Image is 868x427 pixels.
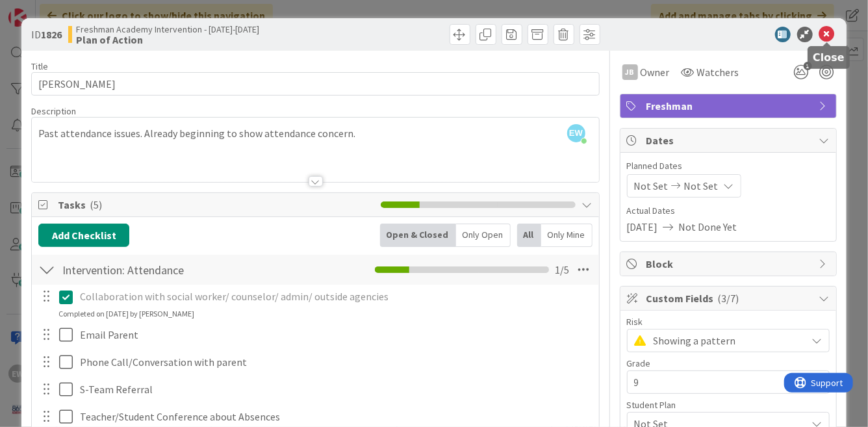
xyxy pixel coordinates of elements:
div: Only Mine [541,224,593,247]
b: 1826 [41,28,62,41]
span: Support [27,2,59,18]
span: Owner [641,64,670,80]
span: Freshman [646,98,813,114]
span: Block [646,256,813,272]
p: Collaboration with social worker/ counselor/ admin/ outside agencies [80,289,590,304]
div: Grade [627,359,830,368]
label: Title [31,60,48,72]
div: Open & Closed [380,224,456,247]
p: Phone Call/Conversation with parent [80,355,590,370]
span: 1 [804,62,812,70]
span: [DATE] [627,219,658,235]
div: Only Open [456,224,511,247]
span: Planned Dates [627,159,830,173]
span: 9 [634,373,800,391]
input: type card name here... [31,72,599,96]
div: Student Plan [627,400,830,409]
p: Email Parent [80,328,590,343]
div: Completed on [DATE] by [PERSON_NAME] [58,308,194,320]
span: Description [31,105,76,117]
span: ID [31,27,62,42]
span: Freshman Academy Intervention - [DATE]-[DATE] [76,24,259,34]
p: Past attendance issues. Already beginning to show attendance concern. [38,126,592,141]
span: Tasks [58,197,374,213]
span: Custom Fields [646,291,813,306]
span: 1 / 5 [555,262,570,278]
span: Not Done Yet [679,219,737,235]
span: EW [567,124,585,142]
span: Actual Dates [627,204,830,218]
b: Plan of Action [76,34,259,45]
span: ( 5 ) [90,198,102,211]
span: Dates [646,133,813,148]
span: Not Set [634,178,669,194]
div: All [517,224,541,247]
h5: Close [813,51,845,64]
span: ( 3/7 ) [718,292,739,305]
span: Not Set [684,178,719,194]
span: Watchers [697,64,739,80]
button: Add Checklist [38,224,129,247]
p: Teacher/Student Conference about Absences [80,409,590,424]
span: Showing a pattern [654,331,800,350]
input: Add Checklist... [58,258,292,281]
div: JB [622,64,638,80]
div: Risk [627,317,830,326]
p: S-Team Referral [80,382,590,397]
